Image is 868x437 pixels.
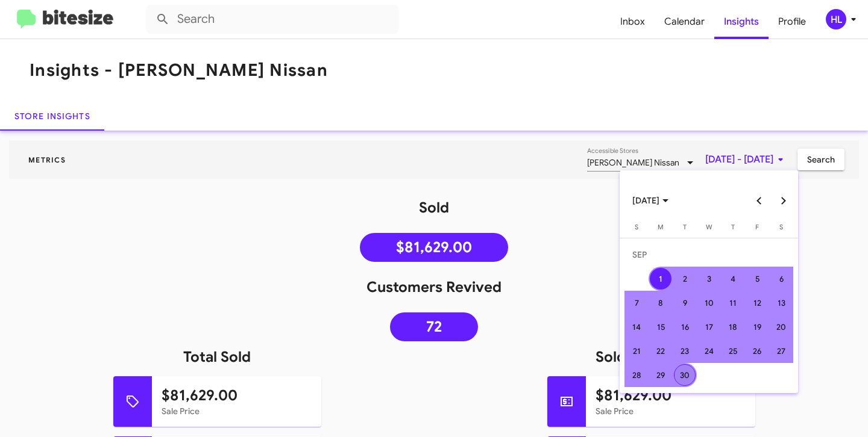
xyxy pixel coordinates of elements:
[674,316,696,338] div: 16
[632,190,668,211] span: [DATE]
[673,315,697,339] td: September 16, 2025
[673,363,697,387] td: September 30, 2025
[697,221,721,238] th: Wednesday
[673,221,697,238] th: Tuesday
[770,268,792,290] div: 6
[771,188,795,212] button: Next month
[673,267,697,291] td: September 2, 2025
[649,221,673,238] th: Monday
[698,292,720,314] div: 10
[721,339,745,363] td: September 25, 2025
[746,268,768,290] div: 5
[649,315,673,339] td: September 15, 2025
[722,316,744,338] div: 18
[674,340,696,362] div: 23
[698,340,720,362] div: 24
[721,221,745,238] th: Thursday
[722,292,744,314] div: 11
[624,339,649,363] td: September 21, 2025
[650,268,671,290] div: 1
[745,339,769,363] td: September 26, 2025
[770,292,792,314] div: 13
[624,363,649,387] td: September 28, 2025
[721,315,745,339] td: September 18, 2025
[770,316,792,338] div: 20
[674,292,696,314] div: 9
[626,292,647,314] div: 7
[649,267,673,291] td: September 1, 2025
[649,291,673,315] td: September 8, 2025
[722,268,744,290] div: 4
[769,221,793,238] th: Saturday
[769,339,793,363] td: September 27, 2025
[650,340,671,362] div: 22
[697,291,721,315] td: September 10, 2025
[624,243,793,267] td: SEP
[721,291,745,315] td: September 11, 2025
[626,340,647,362] div: 21
[746,316,768,338] div: 19
[650,364,671,386] div: 29
[624,291,649,315] td: September 7, 2025
[769,267,793,291] td: September 6, 2025
[746,340,768,362] div: 26
[650,316,671,338] div: 15
[674,364,696,386] div: 30
[747,188,771,212] button: Previous month
[674,268,696,290] div: 2
[770,340,792,362] div: 27
[626,316,647,338] div: 14
[746,292,768,314] div: 12
[649,363,673,387] td: September 29, 2025
[697,267,721,291] td: September 3, 2025
[745,315,769,339] td: September 19, 2025
[769,315,793,339] td: September 20, 2025
[649,339,673,363] td: September 22, 2025
[721,267,745,291] td: September 4, 2025
[673,339,697,363] td: September 23, 2025
[769,291,793,315] td: September 13, 2025
[745,221,769,238] th: Friday
[722,340,744,362] div: 25
[650,292,671,314] div: 8
[623,188,678,212] button: Choose month and year
[698,268,720,290] div: 3
[697,315,721,339] td: September 17, 2025
[698,316,720,338] div: 17
[745,267,769,291] td: September 5, 2025
[697,339,721,363] td: September 24, 2025
[745,291,769,315] td: September 12, 2025
[626,364,647,386] div: 28
[673,291,697,315] td: September 9, 2025
[624,221,649,238] th: Sunday
[624,315,649,339] td: September 14, 2025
